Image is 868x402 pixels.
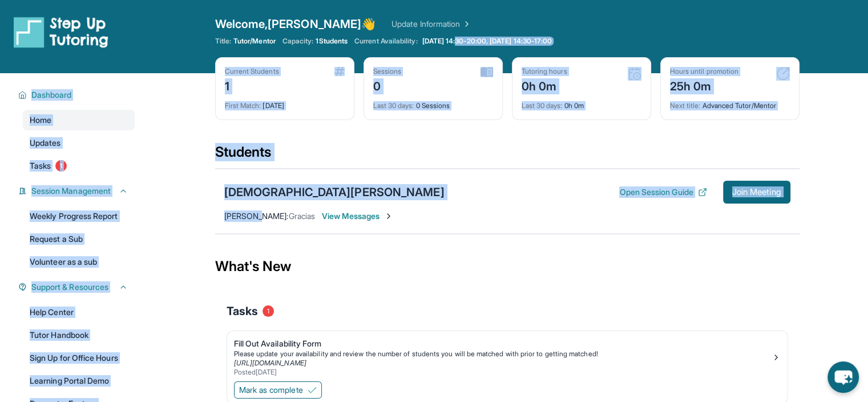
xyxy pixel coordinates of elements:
[234,338,772,349] div: Fill Out Availability Form
[373,76,402,94] div: 0
[827,361,859,393] button: chat-button
[316,37,348,46] span: 1 Students
[234,381,322,399] button: Mark as complete
[215,16,376,32] span: Welcome, [PERSON_NAME] 👋
[420,37,555,46] a: [DATE] 14:30-20:00, [DATE] 14:30-17:00
[628,67,641,81] img: card
[227,303,258,319] span: Tasks
[215,143,800,168] div: Students
[14,16,108,48] img: logo
[282,37,314,46] span: Capacity:
[670,94,790,110] div: Advanced Tutor/Mentor
[776,67,790,81] img: card
[234,368,772,377] div: Posted [DATE]
[481,67,493,77] img: card
[289,211,316,221] span: Gracias
[227,331,788,379] a: Fill Out Availability FormPlease update your availability and review the number of students you w...
[384,212,393,221] img: Chevron-Right
[55,160,67,172] span: 1
[23,371,135,391] a: Learning Portal Demo
[31,281,108,293] span: Support & Resources
[354,37,417,46] span: Current Availability:
[308,385,317,395] img: Mark as complete
[23,206,135,226] a: Weekly Progress Report
[422,37,552,46] span: [DATE] 14:30-20:00, [DATE] 14:30-17:00
[522,76,567,94] div: 0h 0m
[373,94,493,110] div: 0 Sessions
[23,133,135,153] a: Updates
[30,114,51,126] span: Home
[30,160,51,172] span: Tasks
[225,67,279,76] div: Current Students
[391,18,471,30] a: Update Information
[215,37,231,46] span: Title:
[239,384,303,396] span: Mark as complete
[322,210,393,222] span: View Messages
[225,94,345,110] div: [DATE]
[225,101,261,110] span: First Match :
[334,67,345,76] img: card
[233,37,276,46] span: Tutor/Mentor
[27,89,128,101] button: Dashboard
[234,359,306,367] a: [URL][DOMAIN_NAME]
[31,185,111,197] span: Session Management
[224,211,289,221] span: [PERSON_NAME] :
[23,325,135,345] a: Tutor Handbook
[670,101,701,110] span: Next title :
[23,302,135,323] a: Help Center
[732,189,781,196] span: Join Meeting
[670,67,738,76] div: Hours until promotion
[522,94,641,110] div: 0h 0m
[23,252,135,272] a: Volunteer as a sub
[30,137,61,149] span: Updates
[373,67,402,76] div: Sessions
[225,76,279,94] div: 1
[23,156,135,176] a: Tasks1
[619,186,706,198] button: Open Session Guide
[670,76,738,94] div: 25h 0m
[31,89,72,101] span: Dashboard
[522,67,567,76] div: Tutoring hours
[23,348,135,368] a: Sign Up for Office Hours
[373,101,414,110] span: Last 30 days :
[224,184,445,200] div: [DEMOGRAPHIC_DATA][PERSON_NAME]
[263,305,274,317] span: 1
[23,229,135,249] a: Request a Sub
[27,281,128,293] button: Support & Resources
[27,185,128,197] button: Session Management
[234,349,772,359] div: Please update your availability and review the number of students you will be matched with prior ...
[522,101,563,110] span: Last 30 days :
[215,241,800,292] div: What's New
[23,110,135,130] a: Home
[460,18,471,30] img: Chevron Right
[723,181,790,204] button: Join Meeting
